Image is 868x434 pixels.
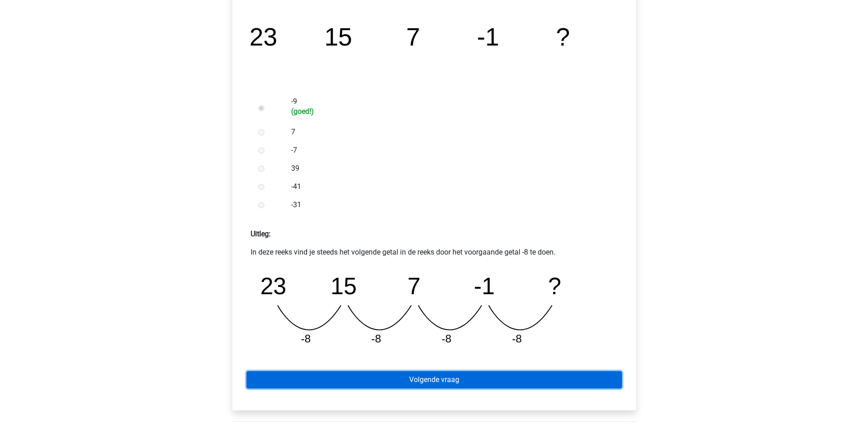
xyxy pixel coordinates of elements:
[249,23,277,51] tspan: 23
[251,247,618,258] p: In deze reeks vind je steeds het volgende getal in de reeks door het voorgaande getal -8 te doen.
[477,23,499,51] tspan: -1
[330,273,356,299] tspan: 15
[513,332,523,345] tspan: -8
[474,273,495,299] tspan: -1
[291,199,606,210] label: -31
[260,273,286,299] tspan: 23
[247,371,622,388] a: Volgende vraag
[291,96,606,116] label: -9
[291,107,606,116] h6: (goed!)
[291,163,606,174] label: 39
[371,332,381,345] tspan: -8
[549,273,562,299] tspan: ?
[291,181,606,192] label: -41
[324,23,352,51] tspan: 15
[301,332,311,345] tspan: -8
[406,23,420,51] tspan: 7
[442,332,452,345] tspan: -8
[556,23,570,51] tspan: ?
[251,230,271,238] strong: Uitleg:
[408,273,421,299] tspan: 7
[291,127,606,138] label: 7
[291,145,606,156] label: -7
